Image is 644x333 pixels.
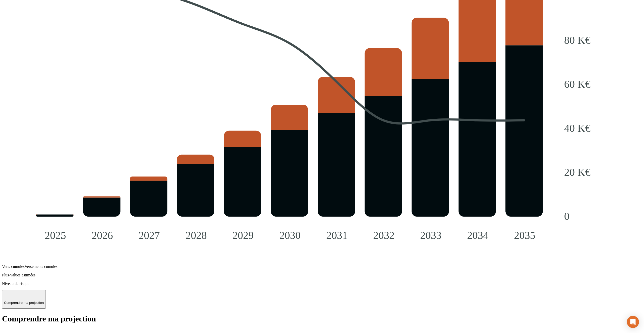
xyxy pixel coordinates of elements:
span: Versements cumulés [25,264,58,269]
tspan: 2035 [514,229,535,241]
tspan: 2028 [185,229,207,241]
span: Vers. cumulés [2,264,25,269]
tspan: 2030 [279,229,301,241]
div: Open Intercom Messenger [627,316,639,328]
p: Plus-values estimées [2,273,642,277]
p: Comprendre ma projection [4,301,44,305]
tspan: 0 [564,210,569,222]
tspan: 60 K€ [564,78,590,90]
tspan: 2034 [467,229,489,241]
tspan: 2027 [139,229,160,241]
tspan: 20 K€ [564,166,590,178]
tspan: 2033 [420,229,441,241]
tspan: 2025 [45,229,66,241]
button: Comprendre ma projection [2,290,46,309]
tspan: 2026 [92,229,113,241]
p: Niveau de risque [2,281,642,286]
tspan: 2031 [326,229,348,241]
tspan: 80 K€ [564,34,590,46]
tspan: 40 K€ [564,122,590,134]
tspan: 2029 [232,229,254,241]
h1: Comprendre ma projection [2,314,642,323]
tspan: 2032 [373,229,395,241]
